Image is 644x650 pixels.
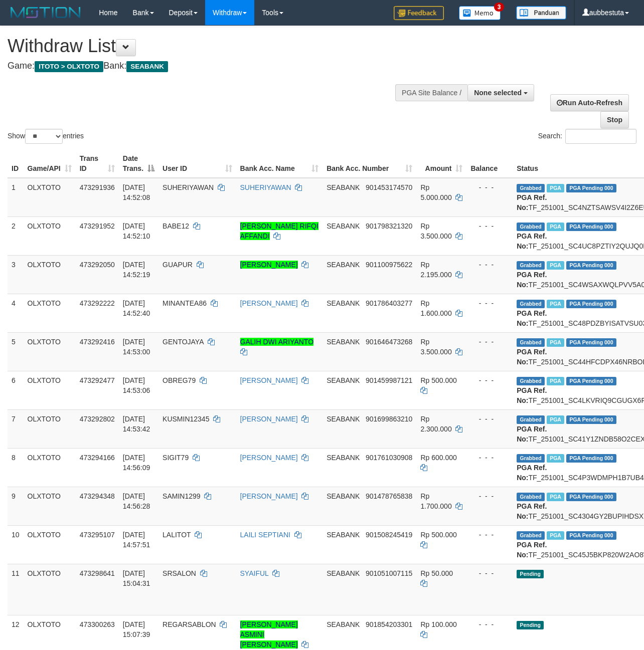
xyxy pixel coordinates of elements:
[236,149,323,178] th: Bank Acc. Name: activate to sort column ascending
[470,619,509,629] div: - - -
[420,376,456,384] span: Rp 500.000
[470,182,509,192] div: - - -
[80,620,115,628] span: 473300263
[470,453,509,463] div: - - -
[366,492,412,500] span: Copy 901478765838 to clipboard
[550,94,629,111] a: Run Auto-Refresh
[566,415,616,424] span: PGA Pending
[80,569,115,577] span: 473298641
[566,223,616,231] span: PGA Pending
[8,149,24,178] th: ID
[80,183,115,191] span: 473291936
[24,294,76,332] td: OLXTOTO
[24,255,76,294] td: OLXTOTO
[163,569,196,577] span: SRSALON
[123,183,150,201] span: [DATE] 14:52:08
[24,409,76,448] td: OLXTOTO
[517,541,547,559] b: PGA Ref. No:
[240,531,290,539] a: LAILI SEPTIANI
[566,493,616,501] span: PGA Pending
[517,621,544,629] span: Pending
[163,620,216,628] span: REGARSABLON
[24,525,76,564] td: OLXTOTO
[416,149,466,178] th: Amount: activate to sort column ascending
[123,569,150,587] span: [DATE] 15:04:31
[163,376,196,384] span: OBREG79
[547,415,564,424] span: Marked by aubbestuta
[240,299,298,307] a: [PERSON_NAME]
[25,129,63,144] select: Showentries
[80,415,115,423] span: 473292802
[466,149,513,178] th: Balance
[163,415,209,423] span: KUSMIN12345
[547,184,564,192] span: Marked by aubbestuta
[35,61,103,72] span: ITOTO > OLXTOTO
[240,222,318,240] a: [PERSON_NAME] RIFQI AFFANDI
[547,338,564,347] span: Marked by aubbestuta
[566,531,616,540] span: PGA Pending
[366,569,412,577] span: Copy 901051007115 to clipboard
[80,338,115,346] span: 473292416
[240,183,291,191] a: SUHERIYAWAN
[163,222,189,230] span: BABE12
[8,294,24,332] td: 4
[327,261,360,269] span: SEABANK
[240,376,298,384] a: [PERSON_NAME]
[327,531,360,539] span: SEABANK
[566,261,616,270] span: PGA Pending
[163,299,207,307] span: MINANTEA86
[80,454,115,462] span: 473294166
[467,84,534,101] button: None selected
[327,454,360,462] span: SEABANK
[24,448,76,487] td: OLXTOTO
[80,299,115,307] span: 473292222
[420,415,451,433] span: Rp 2.300.000
[517,223,545,231] span: Grabbed
[163,261,193,269] span: GUAPUR
[8,178,24,217] td: 1
[80,261,115,269] span: 473292050
[76,149,119,178] th: Trans ID: activate to sort column ascending
[323,149,416,178] th: Bank Acc. Number: activate to sort column ascending
[517,502,547,520] b: PGA Ref. No:
[420,620,456,628] span: Rp 100.000
[470,414,509,424] div: - - -
[8,448,24,487] td: 8
[240,454,298,462] a: [PERSON_NAME]
[80,531,115,539] span: 473295107
[516,6,566,20] img: panduan.png
[566,184,616,192] span: PGA Pending
[474,89,522,97] span: None selected
[470,375,509,385] div: - - -
[517,184,545,192] span: Grabbed
[517,493,545,501] span: Grabbed
[123,492,150,510] span: [DATE] 14:56:28
[327,415,360,423] span: SEABANK
[123,299,150,317] span: [DATE] 14:52:40
[420,454,456,462] span: Rp 600.000
[240,338,314,346] a: GALIH DWI ARIYANTO
[240,569,269,577] a: SYAIFUL
[24,149,76,178] th: Game/API: activate to sort column ascending
[163,492,200,500] span: SAMIN1299
[566,454,616,463] span: PGA Pending
[566,338,616,347] span: PGA Pending
[126,61,168,72] span: SEABANK
[366,222,412,230] span: Copy 901798321320 to clipboard
[8,36,419,56] h1: Withdraw List
[420,222,451,240] span: Rp 3.500.000
[24,332,76,371] td: OLXTOTO
[517,386,547,404] b: PGA Ref. No:
[517,464,547,482] b: PGA Ref. No:
[366,183,412,191] span: Copy 901453174570 to clipboard
[394,6,444,20] img: Feedback.jpg
[517,232,547,250] b: PGA Ref. No:
[8,255,24,294] td: 3
[327,299,360,307] span: SEABANK
[517,193,547,211] b: PGA Ref. No:
[119,149,158,178] th: Date Trans.: activate to sort column descending
[80,492,115,500] span: 473294348
[547,261,564,270] span: Marked by aubbestuta
[8,409,24,448] td: 7
[470,221,509,231] div: - - -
